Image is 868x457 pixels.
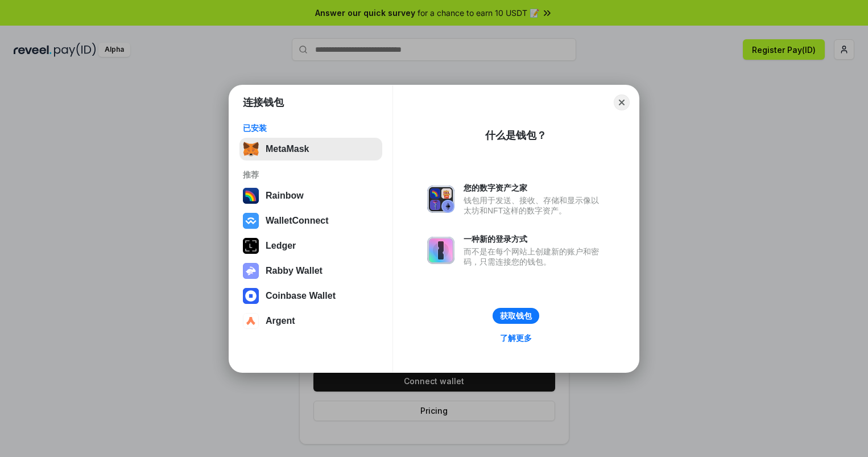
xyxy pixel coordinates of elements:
div: WalletConnect [266,216,329,226]
div: MetaMask [266,144,309,154]
div: Argent [266,316,295,326]
img: svg+xml,%3Csvg%20xmlns%3D%22http%3A%2F%2Fwww.w3.org%2F2000%2Fsvg%22%20fill%3D%22none%22%20viewBox... [427,186,454,213]
button: MetaMask [239,138,382,160]
button: Rainbow [239,184,382,207]
div: 钱包用于发送、接收、存储和显示像以太坊和NFT这样的数字资产。 [464,195,605,216]
img: svg+xml,%3Csvg%20width%3D%2228%22%20height%3D%2228%22%20viewBox%3D%220%200%2028%2028%22%20fill%3D... [243,288,259,304]
img: svg+xml,%3Csvg%20xmlns%3D%22http%3A%2F%2Fwww.w3.org%2F2000%2Fsvg%22%20width%3D%2228%22%20height%3... [243,238,259,254]
div: Coinbase Wallet [266,291,336,301]
a: 了解更多 [493,331,539,345]
button: Close [614,94,630,110]
div: 您的数字资产之家 [464,183,605,193]
img: svg+xml,%3Csvg%20xmlns%3D%22http%3A%2F%2Fwww.w3.org%2F2000%2Fsvg%22%20fill%3D%22none%22%20viewBox... [243,263,259,279]
button: Rabby Wallet [239,260,382,282]
div: Rabby Wallet [266,266,323,276]
button: 获取钱包 [493,308,539,324]
button: Coinbase Wallet [239,285,382,307]
img: svg+xml,%3Csvg%20fill%3D%22none%22%20height%3D%2233%22%20viewBox%3D%220%200%2035%2033%22%20width%... [243,141,259,157]
div: Ledger [266,241,296,251]
h1: 连接钱包 [243,96,284,109]
div: Rainbow [266,191,304,201]
div: 什么是钱包？ [485,129,547,142]
button: Ledger [239,234,382,257]
img: svg+xml,%3Csvg%20xmlns%3D%22http%3A%2F%2Fwww.w3.org%2F2000%2Fsvg%22%20fill%3D%22none%22%20viewBox... [427,237,454,264]
img: svg+xml,%3Csvg%20width%3D%22120%22%20height%3D%22120%22%20viewBox%3D%220%200%20120%20120%22%20fil... [243,188,259,204]
img: svg+xml,%3Csvg%20width%3D%2228%22%20height%3D%2228%22%20viewBox%3D%220%200%2028%2028%22%20fill%3D... [243,213,259,229]
div: 已安装 [243,123,379,133]
div: 而不是在每个网站上创建新的账户和密码，只需连接您的钱包。 [464,246,605,267]
button: Argent [239,310,382,332]
div: 一种新的登录方式 [464,234,605,244]
div: 获取钱包 [500,311,532,321]
div: 推荐 [243,170,379,180]
div: 了解更多 [500,333,532,343]
button: WalletConnect [239,209,382,232]
img: svg+xml,%3Csvg%20width%3D%2228%22%20height%3D%2228%22%20viewBox%3D%220%200%2028%2028%22%20fill%3D... [243,313,259,329]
